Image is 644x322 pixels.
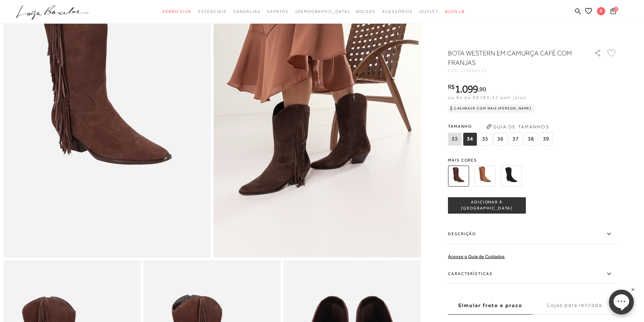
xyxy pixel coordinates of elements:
[460,68,487,73] span: 126800371
[594,7,609,17] button: R
[448,197,526,214] button: ADICIONAR À [GEOGRAPHIC_DATA]
[609,7,618,17] button: 2
[162,9,191,14] span: Verão Viva
[448,95,526,100] span: ou 6x de R$183,32 sem juros
[295,5,350,18] a: noSubCategoriesText
[509,133,522,146] span: 37
[356,9,375,14] span: Bolsas
[448,48,575,67] h1: BOTA WESTERN EM CAMURÇA CAFÉ COM FRANJAS
[448,296,532,315] label: Simular frete e prazo
[448,121,554,131] span: Tamanho
[448,224,617,244] label: Descrição
[162,5,191,18] a: noSubCategoriesText
[448,254,505,259] a: Acesse o Guia de Cuidados
[448,158,617,162] span: Mais cores
[420,9,438,14] span: Outlet
[539,133,553,146] span: 39
[478,86,486,92] i: ,
[420,5,438,18] a: noSubCategoriesText
[478,133,492,146] span: 35
[382,9,413,14] span: Acessórios
[614,7,618,11] span: 2
[484,121,551,132] button: Guia de Tamanhos
[479,85,486,93] span: 90
[455,83,478,95] span: 1.099
[448,69,583,73] div: CÓD:
[524,133,538,146] span: 38
[295,9,350,14] span: [DEMOGRAPHIC_DATA]
[597,7,605,15] span: R
[382,5,413,18] a: noSubCategoriesText
[448,84,455,90] i: R$
[198,5,226,18] a: noSubCategoriesText
[448,199,525,211] span: ADICIONAR À [GEOGRAPHIC_DATA]
[356,5,375,18] a: noSubCategoriesText
[448,166,469,187] img: BOTA WESTERN EM CAMURÇA CAFÉ COM FRANJAS
[532,296,617,315] label: Lojas para retirada
[445,5,465,18] a: BLOG LB
[448,133,461,146] span: 33
[267,5,288,18] a: noSubCategoriesText
[267,9,288,14] span: Sapatos
[463,133,477,146] span: 34
[501,166,522,187] img: BOTA WESTERN EM CAMURÇA PRETA COM FRANJAS
[448,104,534,113] div: Cashback com Mais [PERSON_NAME]
[494,133,507,146] span: 36
[474,166,495,187] img: BOTA WESTERN EM CAMURÇA CARAMELO COM FRANJAS
[448,264,617,284] label: Características
[233,5,260,18] a: noSubCategoriesText
[198,9,226,14] span: Essenciais
[233,9,260,14] span: Sandálias
[445,9,465,14] span: BLOG LB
